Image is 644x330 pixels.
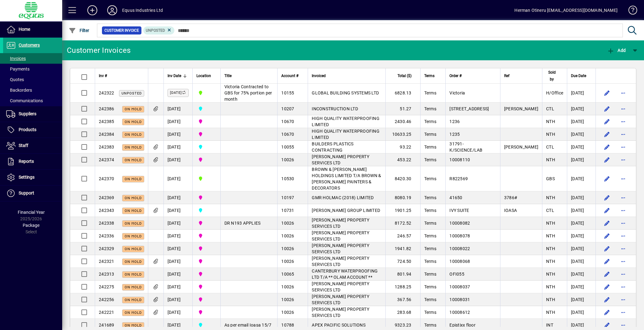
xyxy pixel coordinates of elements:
[424,310,436,315] span: Terms
[19,27,30,32] span: Home
[567,293,596,306] td: [DATE]
[312,281,369,292] span: [PERSON_NAME] PROPERTY SERVICES LTD
[567,141,596,154] td: [DATE]
[449,246,470,251] span: 10008022
[602,218,612,228] button: Edit
[196,194,217,201] span: 2N NORTHERN
[618,320,628,330] button: More options
[312,154,369,165] span: [PERSON_NAME] PROPERTY SERVICES LTD
[82,5,102,16] button: Add
[125,196,142,200] span: On hold
[99,284,114,289] span: 242275
[546,246,555,251] span: NTH
[424,297,436,302] span: Terms
[163,268,192,281] td: [DATE]
[424,208,436,213] span: Terms
[618,174,628,184] button: More options
[281,72,304,79] div: Account #
[424,272,436,277] span: Terms
[19,143,28,148] span: Staff
[146,28,165,33] span: Unposted
[385,128,420,141] td: 10633.25
[385,166,420,191] td: 8420.30
[618,256,628,266] button: More options
[424,157,436,162] span: Terms
[3,122,62,138] a: Products
[196,105,217,112] span: 3C CENTRAL
[281,195,294,200] span: 10197
[618,129,628,139] button: More options
[168,89,189,97] label: [DATE]
[102,5,122,16] button: Profile
[602,117,612,126] button: Edit
[281,259,294,264] span: 10026
[504,208,517,213] span: IOASA
[3,74,62,85] a: Quotes
[163,128,192,141] td: [DATE]
[312,256,369,267] span: [PERSON_NAME] PROPERTY SERVICES LTD
[281,297,294,302] span: 10026
[385,141,420,154] td: 93.22
[424,132,436,137] span: Terms
[602,295,612,305] button: Edit
[163,141,192,154] td: [DATE]
[312,230,369,241] span: [PERSON_NAME] PROPERTY SERVICES LTD
[163,255,192,268] td: [DATE]
[424,233,436,238] span: Terms
[196,322,217,328] span: 3C CENTRAL
[19,43,40,48] span: Customers
[69,28,90,33] span: Filter
[385,115,420,128] td: 2430.46
[618,231,628,241] button: More options
[125,285,142,289] span: On hold
[424,72,435,79] span: Terms
[99,208,114,213] span: 242343
[163,242,192,255] td: [DATE]
[196,144,217,150] span: 3C CENTRAL
[602,282,612,292] button: Edit
[449,259,470,264] span: 10008068
[602,155,612,165] button: Edit
[567,115,596,128] td: [DATE]
[196,258,217,265] span: 2N NORTHERN
[449,72,462,79] span: Order #
[385,103,420,115] td: 51.27
[19,159,34,164] span: Reports
[618,142,628,152] button: More options
[567,230,596,242] td: [DATE]
[3,95,62,106] a: Communications
[125,234,142,238] span: On hold
[281,176,294,181] span: 10530
[504,195,517,200] span: 3786#
[125,222,142,226] span: On hold
[163,103,192,115] td: [DATE]
[424,246,436,251] span: Terms
[546,195,555,200] span: NTH
[567,217,596,230] td: [DATE]
[196,207,217,214] span: 3C CENTRAL
[385,306,420,319] td: 283.68
[3,106,62,122] a: Suppliers
[99,72,144,79] div: Inv #
[281,284,294,289] span: 10026
[163,166,192,191] td: [DATE]
[281,119,294,124] span: 10670
[281,246,294,251] span: 10026
[449,90,465,95] span: Victoria
[546,259,555,264] span: NTH
[125,133,142,137] span: On hold
[19,127,36,132] span: Products
[385,191,420,204] td: 8080.19
[163,204,192,217] td: [DATE]
[99,157,114,162] span: 242374
[196,245,217,252] span: 2N NORTHERN
[504,72,509,79] span: Ref
[163,154,192,166] td: [DATE]
[449,208,469,213] span: IVY SUITE
[571,72,586,79] span: Due Date
[546,208,554,213] span: CTL
[281,208,294,213] span: 10731
[312,167,381,190] span: BROWN & [PERSON_NAME] HOLDINGS LIMITED T/A BROWN & [PERSON_NAME] PAINTERS & DECORATORS
[67,25,91,36] button: Filter
[3,154,62,169] a: Reports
